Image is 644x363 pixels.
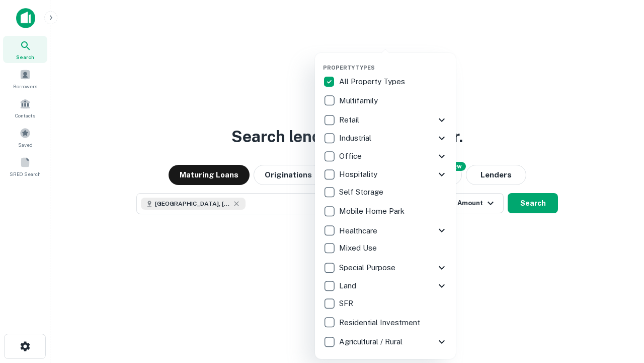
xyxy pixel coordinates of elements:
p: Mobile Home Park [339,205,407,217]
p: Office [339,150,364,162]
div: Hospitality [323,165,448,184]
p: Retail [339,114,361,126]
div: Office [323,147,448,165]
p: Agricultural / Rural [339,336,405,348]
div: Industrial [323,129,448,147]
p: Hospitality [339,168,379,180]
p: Land [339,280,358,292]
div: Agricultural / Rural [323,333,448,351]
p: Residential Investment [339,317,422,329]
div: Special Purpose [323,259,448,277]
p: Multifamily [339,95,380,107]
p: Healthcare [339,225,379,237]
p: SFR [339,297,355,310]
p: Industrial [339,132,373,144]
p: Self Storage [339,186,385,198]
div: Land [323,277,448,295]
p: Special Purpose [339,262,397,274]
div: Healthcare [323,221,448,239]
div: Retail [323,111,448,129]
p: Mixed Use [339,242,379,254]
p: All Property Types [339,76,407,88]
span: Property Types [323,65,375,71]
iframe: Chat Widget [594,282,644,331]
